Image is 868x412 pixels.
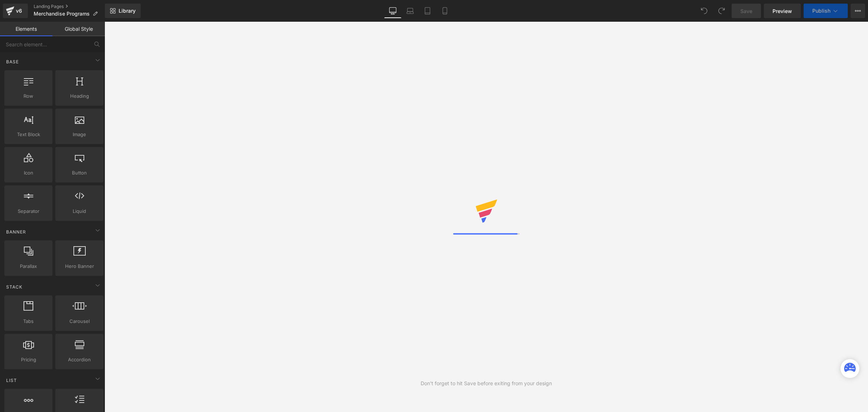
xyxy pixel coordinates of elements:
span: Pricing [7,356,50,363]
span: Merchandise Programs [34,11,90,17]
a: v6 [3,4,28,18]
button: Undo [697,4,711,18]
span: Stack [5,283,23,290]
button: Redo [714,4,729,18]
span: Base [5,58,20,65]
span: Liquid [58,207,101,215]
span: Image [58,131,101,138]
span: Parallax [7,262,50,270]
span: Save [740,7,752,15]
div: v6 [14,6,24,16]
span: Row [7,92,50,100]
button: Publish [804,4,848,18]
a: New Library [105,4,141,18]
span: Heading [58,92,101,100]
span: Library [119,8,136,14]
span: Separator [7,207,50,215]
span: Button [58,169,101,177]
span: Icon [7,169,50,177]
span: Accordion [58,356,101,363]
span: Preview [773,7,792,15]
a: Preview [764,4,801,18]
button: More [851,4,865,18]
span: Tabs [7,318,50,325]
span: Text Block [7,131,50,138]
span: Hero Banner [58,262,101,270]
a: Laptop [401,4,419,18]
a: Landing Pages [34,4,105,9]
a: Global Style [52,22,105,36]
a: Tablet [419,4,436,18]
div: Don't forget to hit Save before exiting from your design [421,379,552,387]
span: List [5,377,18,384]
span: Banner [5,228,27,235]
a: Mobile [436,4,454,18]
a: Desktop [384,4,401,18]
span: Carousel [58,318,101,325]
span: Publish [812,8,830,14]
